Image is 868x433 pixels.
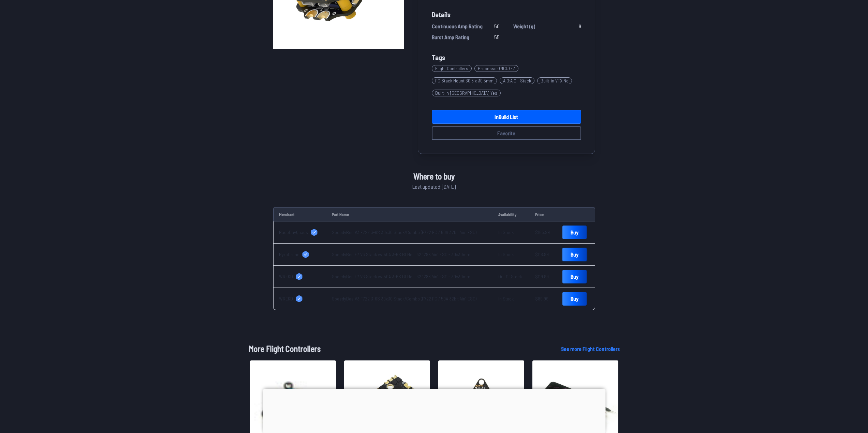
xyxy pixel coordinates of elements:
[530,266,557,288] td: $119.99
[530,244,557,266] td: $116.99
[500,77,534,84] span: AIO : AIO - Stack
[432,126,581,140] button: Favorite
[279,251,299,258] span: PyroDrone
[494,33,500,41] span: 55
[432,90,501,96] span: Built-in [GEOGRAPHIC_DATA] : Yes
[493,221,530,244] td: In Stock
[579,22,581,30] span: 9
[500,75,537,87] a: AIO:AIO - Stack
[530,288,557,310] td: $89.99
[279,229,308,236] span: RaceDayQuads
[326,207,493,221] td: Part Name
[474,65,518,72] span: Processor (MCU) : F7
[562,270,587,283] a: Buy
[413,170,455,183] span: Where to buy
[530,221,557,244] td: $163.99
[513,22,535,30] span: Weight (g)
[432,22,483,30] span: Continuous Amp Rating
[537,77,572,84] span: Built-in VTX : No
[474,62,521,75] a: Processor (MCU):F7
[332,274,470,279] a: SpeedyBee F7 V3 Stack w/ 50A 3-6S BLHeli_32 128K 4in1 ESC - 30x30mm
[412,183,456,191] span: Last updated: [DATE]
[432,53,445,61] span: Tags
[432,75,500,87] a: FC Stack Mount:30.5 x 30.5mm
[432,77,497,84] span: FC Stack Mount : 30.5 x 30.5mm
[493,266,530,288] td: Out Of Stock
[562,292,587,306] a: Buy
[263,389,605,431] iframe: Advertisement
[537,75,575,87] a: Built-in VTX:No
[432,87,503,99] a: Built-in [GEOGRAPHIC_DATA]:Yes
[493,207,530,221] td: Availability
[562,226,587,239] a: Buy
[432,33,469,41] span: Burst Amp Rating
[493,288,530,310] td: In Stock
[249,343,550,355] h1: More Flight Controllers
[279,273,293,280] span: WREKD
[432,110,581,124] a: InBuild List
[530,207,557,221] td: Price
[279,229,321,236] a: RaceDayQuads
[279,273,321,280] a: WREKD
[493,244,530,266] td: In Stock
[279,295,293,302] span: WREKD
[279,295,321,302] a: WREKD
[332,296,476,301] a: SpeedyBee V3 F722 3-6S 30x30 Stack/Combo (F722 FC / 50A 32bit 4in1 ESC)
[561,345,620,353] a: See more Flight Controllers
[332,229,476,235] a: SpeedyBee V3 F722 3-6S 30x30 Stack/Combo (F722 FC / 50A 32bit 4in1 ESC)
[494,22,500,30] span: 50
[279,251,321,258] a: PyroDrone
[432,62,474,75] a: Flight Controllers
[432,65,472,72] span: Flight Controllers
[332,251,470,257] a: SpeedyBee F7 V3 Stack w/ 50A 3-6S BLHeli_32 128K 4in1 ESC - 30x30mm
[432,9,581,19] span: Details
[562,248,587,261] a: Buy
[273,207,326,221] td: Merchant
